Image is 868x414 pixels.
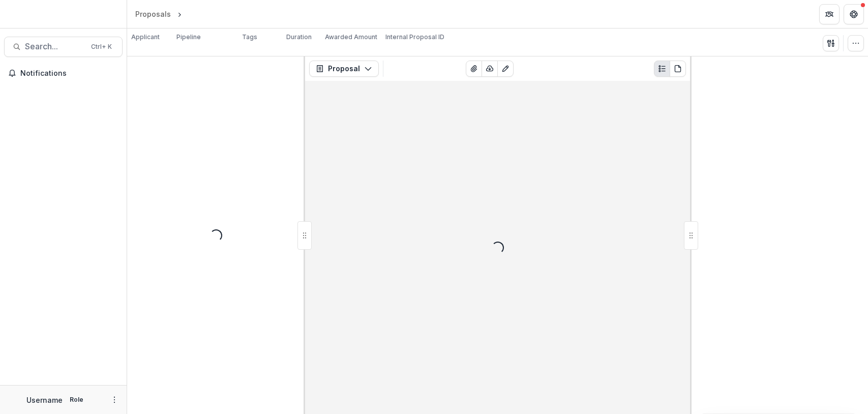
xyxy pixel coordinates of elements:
span: Notifications [20,69,118,78]
p: Awarded Amount [325,33,377,42]
div: Proposals [135,9,171,19]
button: Notifications [4,65,123,81]
nav: breadcrumb [131,7,227,21]
button: Edit as form [497,61,514,77]
button: Proposal [309,61,379,77]
p: Duration [286,33,312,42]
p: Applicant [131,33,160,42]
button: More [108,394,121,406]
p: Internal Proposal ID [385,33,444,42]
p: Username [26,395,63,405]
span: Search... [25,42,85,51]
button: Search... [4,37,123,57]
p: Tags [242,33,257,42]
p: Pipeline [176,33,201,42]
button: Partners [819,4,840,24]
p: Role [67,395,86,404]
div: Ctrl + K [89,41,114,52]
button: PDF view [670,61,686,77]
button: View Attached Files [466,61,482,77]
a: Proposals [131,7,175,21]
button: Plaintext view [654,61,670,77]
button: Get Help [844,4,864,24]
